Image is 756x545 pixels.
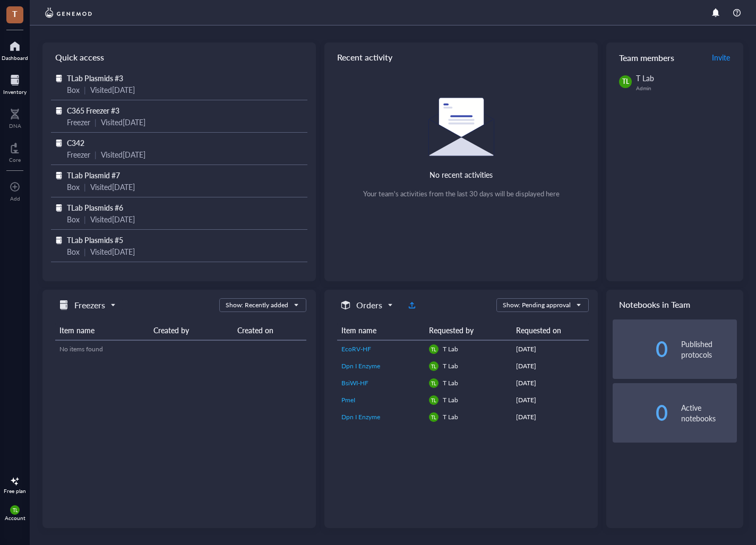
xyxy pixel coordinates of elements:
span: TL [622,77,629,86]
div: Box [67,246,80,257]
div: Quick access [42,42,316,72]
span: TLab Plasmids #5 [67,235,123,245]
div: Freezer [67,116,90,128]
span: BsiWI-HF [341,378,368,387]
span: TL [431,380,436,386]
span: TL [12,507,18,513]
th: Requested by [425,321,512,340]
div: | [84,213,86,225]
span: T [12,7,18,20]
div: [DATE] [516,361,585,371]
a: Core [9,140,21,163]
div: Your team's activities from the last 30 days will be displayed here [363,189,560,198]
div: Visited [DATE] [90,181,135,193]
div: Visited [DATE] [101,149,145,160]
h5: Orders [356,299,382,312]
span: Dpn I Enzyme [341,361,380,370]
div: No items found [59,344,302,354]
th: Item name [55,321,149,340]
span: T Lab [443,344,458,353]
div: Admin [636,85,737,91]
div: [DATE] [516,378,585,388]
div: No recent activities [429,169,493,180]
div: Box [67,181,80,193]
a: Dpn I Enzyme [341,361,420,371]
a: PmeI [341,395,420,405]
div: Free plan [4,488,26,494]
span: Invite [712,52,730,63]
div: Visited [DATE] [90,84,135,96]
div: [DATE] [516,412,585,422]
a: Dpn I Enzyme [341,412,420,422]
div: Account [5,515,25,521]
div: Active notebooks [681,402,737,423]
div: Show: Pending approval [503,300,571,310]
span: TLab Plasmid #7 [67,170,120,180]
div: Box [67,213,80,225]
th: Created on [233,321,307,340]
div: [DATE] [516,395,585,405]
div: Add [10,195,20,202]
div: Inventory [3,89,27,95]
span: EcoRV-HF [341,344,371,353]
span: Dpn I Enzyme [341,412,380,421]
span: TL [431,397,436,403]
a: Dashboard [2,38,28,61]
span: TLab Plasmids #6 [67,202,123,213]
div: | [84,246,86,257]
div: Team members [606,42,743,72]
a: DNA [9,106,21,129]
div: Visited [DATE] [101,116,145,128]
div: Freezer [67,149,90,160]
div: 0 [613,341,668,358]
span: TLab Plasmids #3 [67,73,123,83]
div: | [94,116,97,128]
div: Dashboard [2,55,28,61]
div: | [84,84,86,96]
div: Visited [DATE] [90,213,135,225]
span: C342 [67,137,84,148]
div: | [94,149,97,160]
h5: Freezers [74,299,105,312]
div: Published protocols [681,339,737,360]
div: 0 [613,404,668,421]
button: Invite [711,49,731,66]
span: T Lab [636,73,654,83]
span: T Lab [443,378,458,387]
span: TL [431,363,436,369]
div: Visited [DATE] [90,246,135,257]
th: Item name [337,321,424,340]
span: C365 Freezer #3 [67,105,119,116]
div: | [84,181,86,193]
div: Core [9,157,21,163]
div: Box [67,84,80,96]
a: Inventory [3,72,27,95]
div: Show: Recently added [226,300,288,310]
span: T Lab [443,395,458,404]
a: BsiWI-HF [341,378,420,388]
th: Requested on [512,321,589,340]
div: DNA [9,123,21,129]
th: Created by [149,321,233,340]
img: Empty state [428,98,494,156]
a: EcoRV-HF [341,344,420,354]
span: T Lab [443,412,458,421]
div: Notebooks in Team [606,290,743,319]
span: T Lab [443,361,458,370]
div: Recent activity [324,42,598,72]
span: TL [431,414,436,420]
span: PmeI [341,395,355,404]
div: [DATE] [516,344,585,354]
span: TL [431,346,436,352]
img: genemod-logo [42,6,94,19]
